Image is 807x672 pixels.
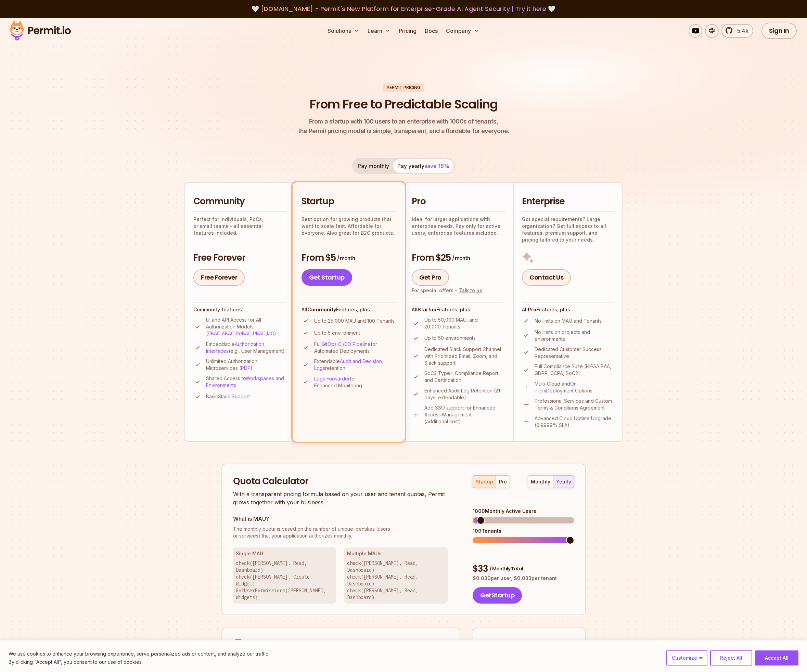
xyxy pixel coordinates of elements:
h4: Community features: [193,306,286,313]
div: 1000 Monthly Active Users [473,508,574,515]
h2: Startup [302,195,396,208]
button: Pay monthly [354,159,393,173]
span: From a startup with 100 users to an enterprise with 1000s of tenants, [298,117,509,126]
button: Learn [365,24,393,38]
span: / Monthly Total [489,565,523,572]
h1: From Free to Predictable Scaling [310,96,498,113]
span: 5.4k [733,27,748,35]
button: Company [443,24,482,38]
p: Got special requirements? Large organization? Get full access to all features, premium support, a... [522,216,614,243]
a: Audit and Decision Logs [314,358,382,371]
p: $ 0.030 per user, $ 0.033 per tenant [473,575,574,582]
div: 🤍 🤍 [16,4,791,14]
a: Sign In [761,23,797,39]
h4: All Features, plus: [522,306,614,313]
p: Up to 50 environments [424,335,476,341]
button: GetStartup [473,587,522,604]
p: Perfect for individuals, PoCs, or small teams - all essential features included. [193,216,286,236]
a: Try it here [515,4,546,13]
span: The monthly quota is based on the number of unique identities (users [233,526,448,532]
a: Logs Forwarder [314,376,350,382]
h4: All Features, plus: [302,306,396,313]
p: for Enhanced Monitoring [314,375,396,389]
strong: Pro [528,307,536,312]
div: For special offers - [412,287,482,294]
p: Up to 25,000 MAU and 100 Tenants [314,318,395,324]
p: Extendable retention [314,358,396,372]
strong: Community [307,307,336,312]
a: RBAC [208,331,220,336]
h3: Single MAU [236,550,334,557]
p: Up to 50,000 MAU, and 20,000 Tenants [424,316,505,330]
p: Professional Services and Custom Terms & Conditions Agreement [535,398,614,411]
button: Customize [666,650,707,665]
p: Add SSO support for Enhanced Access Management (additional cost) [424,404,505,425]
h3: Free Forever [193,252,286,264]
a: Authorization Interfaces [206,341,264,354]
strong: Startup [418,307,436,312]
button: Reject All [710,650,752,665]
p: check([PERSON_NAME], Read, Dashboard) check([PERSON_NAME], Read, Dashboard) check([PERSON_NAME], ... [347,560,445,601]
div: pro [499,478,507,485]
p: UI and API Access for All Authorization Models ( , , , , ) [206,316,286,337]
a: IaC [267,331,274,336]
button: Solutions [325,24,362,38]
p: Ideal for larger applications with enterprise needs. Pay only for active users, enterprise featur... [412,216,505,236]
a: 5.4k [721,24,753,38]
p: Best option for growing products that want to scale fast. Affordable for everyone. Also great for... [302,216,396,236]
h2: Community [193,195,286,208]
h4: All Features, plus: [412,306,505,313]
a: On-Prem [535,381,579,393]
p: No limits on projects and environments [535,329,614,343]
h3: Multiple MAUs [347,550,445,557]
a: PBAC [253,331,266,336]
p: Basic [206,393,250,400]
h3: What is MAU? [233,515,448,523]
button: Accept All [755,650,798,665]
a: GitOps CI/CD Pipeline [322,341,371,347]
h3: From $25 [412,252,505,264]
a: Contact Us [522,269,571,286]
p: Advanced Cloud Uptime Upgrade (0.9999% SLA) [535,415,614,429]
a: PDP [241,365,251,371]
div: Permit Pricing [383,83,424,92]
h3: From $5 [302,252,396,264]
a: ReBAC [236,331,252,336]
a: Slack Support [218,393,250,399]
p: check([PERSON_NAME], Read, Dashboard) check([PERSON_NAME], Create, Widget) GetUserPermissions([PE... [236,560,334,601]
p: SoC2 Type II Compliance Report and Certification [424,370,505,384]
h2: Quota Calculator [233,475,448,488]
a: ABAC [222,331,234,336]
div: $ 33 [473,563,574,575]
p: With a transparent pricing formula based on your user and tenant quotas, Permit grows together wi... [233,490,448,506]
p: Dedicated Customer Success Representative [535,346,614,360]
p: We use cookies to enhance your browsing experience, serve personalized ads or content, and analyz... [9,650,269,658]
a: Free Forever [193,269,245,286]
a: Pricing [396,24,419,38]
a: Get Pro [412,269,449,286]
a: Get Startup [302,269,352,286]
p: By clicking "Accept All", you consent to our use of cookies. [9,658,269,666]
p: Full Compliance Suite (HIPAA BAA, GDPR, CCPA, SoC2) [535,363,614,377]
img: Permit logo [7,19,74,42]
a: Talk to us [459,287,482,293]
h2: Enterprise [522,195,614,208]
p: Dedicated Slack Support Channel with Prioritized Email, Zoom, and Slack support [424,346,505,366]
p: Up to 5 environment [314,329,360,336]
p: Full for Automated Deployments [314,341,396,354]
p: the Permit pricing model is simple, transparent, and affordable for everyone. [298,117,509,136]
p: or services) that your application authorizes monthly. [233,526,448,539]
a: Docs [422,24,440,38]
p: No limits on MAU and Tenants [535,318,602,324]
div: monthly [531,478,550,485]
p: Enhanced Audit Log Retention (21 days, extendable) [424,387,505,401]
span: / month [452,255,470,261]
p: Embeddable (e.g., User Management) [206,341,286,354]
span: / month [337,255,355,261]
h2: Pro [412,195,505,208]
p: Unlimited Authorization Microservices ( ) [206,358,286,372]
p: Multi-Cloud and Deployment Options [535,380,614,394]
p: Shared Access to [206,375,286,389]
div: 100 Tenants [473,528,574,534]
span: [DOMAIN_NAME] - Permit's New Platform for Enterprise-Grade AI Agent Security | [261,4,546,13]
